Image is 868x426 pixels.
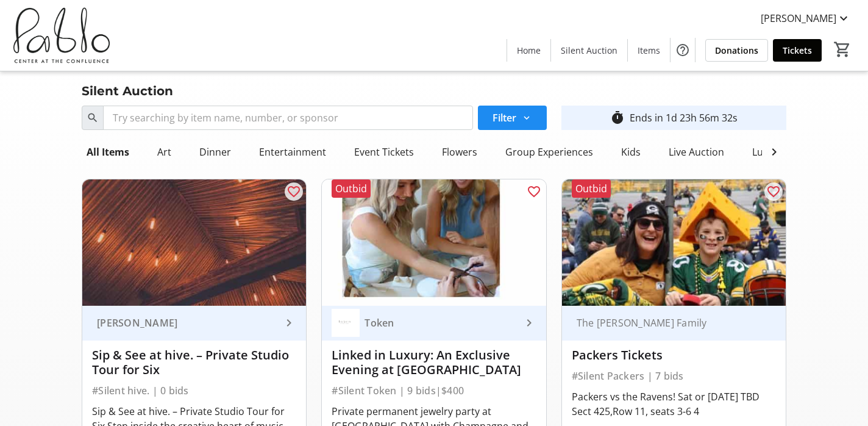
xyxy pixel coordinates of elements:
a: [PERSON_NAME] [82,306,306,341]
button: Cart [831,38,853,60]
div: Token [360,317,521,329]
div: Sip & See at hive. – Private Studio Tour for Six [92,348,296,377]
button: [PERSON_NAME] [751,9,861,28]
div: Kids [616,140,646,164]
div: Luxury [747,140,788,164]
div: Event Tickets [349,140,419,164]
div: #Silent hive. | 0 bids [92,382,296,399]
mat-icon: favorite_outline [766,184,781,199]
div: Packers Tickets [572,348,776,363]
mat-icon: favorite_outline [527,184,541,199]
img: Token [332,309,360,337]
span: Donations [715,44,758,57]
div: Outbid [572,179,611,198]
a: Tickets [773,39,822,62]
span: Silent Auction [561,44,617,57]
button: Filter [478,106,547,130]
a: Donations [705,39,768,62]
div: Silent Auction [74,81,180,101]
span: [PERSON_NAME] [761,11,836,26]
div: [PERSON_NAME] [92,317,282,329]
div: Outbid [332,179,371,198]
div: Group Experiences [500,140,598,164]
a: Items [628,39,670,62]
a: Silent Auction [551,39,627,62]
span: Tickets [783,44,812,57]
img: Linked in Luxury: An Exclusive Evening at Token [322,179,546,306]
div: Flowers [437,140,482,164]
mat-icon: timer_outline [610,110,625,125]
span: Filter [493,110,516,125]
span: Home [517,44,541,57]
div: All Items [82,140,134,164]
mat-icon: keyboard_arrow_right [282,316,296,330]
div: Art [152,140,176,164]
a: Home [507,39,550,62]
input: Try searching by item name, number, or sponsor [103,106,473,130]
div: #Silent Token | 9 bids | $400 [332,382,536,399]
mat-icon: favorite_outline [286,184,301,199]
img: Packers Tickets [562,179,786,306]
div: Live Auction [664,140,729,164]
img: Pablo Center's Logo [7,5,116,66]
div: Linked in Luxury: An Exclusive Evening at [GEOGRAPHIC_DATA] [332,348,536,377]
div: Packers vs the Ravens! Sat or [DATE] TBD Sect 425,Row 11, seats 3-6 4 [572,389,776,419]
span: Items [638,44,660,57]
mat-icon: keyboard_arrow_right [522,316,536,330]
div: Ends in 1d 23h 56m 32s [630,110,738,125]
div: Dinner [194,140,236,164]
div: #Silent Packers | 7 bids [572,367,776,384]
div: Entertainment [254,140,331,164]
a: TokenToken [322,306,546,341]
img: Sip & See at hive. – Private Studio Tour for Six [82,179,306,306]
div: The [PERSON_NAME] Family [572,317,761,329]
button: Help [671,38,695,62]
